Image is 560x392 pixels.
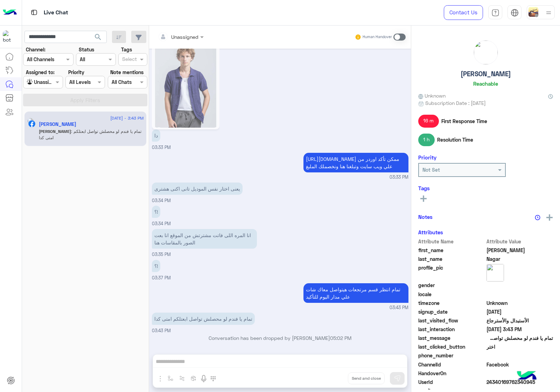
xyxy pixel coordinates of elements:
h6: Reachable [473,80,498,87]
span: gender [418,281,485,289]
img: picture [27,118,34,124]
span: 24340169762340945 [486,378,553,386]
span: first_name [418,247,485,254]
a: tab [488,5,502,20]
img: hulul-logo.png [514,364,539,389]
p: 14/8/2025, 3:33 PM [303,153,408,172]
span: signup_date [418,308,485,315]
label: Channel: [26,46,45,53]
span: Nagar [486,255,553,263]
div: Select [121,55,137,64]
h6: Attributes [418,229,443,235]
p: 14/8/2025, 3:37 PM [152,260,160,272]
span: last_interaction [418,326,485,333]
img: tab [30,8,38,17]
h5: [PERSON_NAME] [461,70,511,78]
span: null [486,352,553,359]
span: phone_number [418,352,485,359]
span: 05:02 PM [330,335,351,341]
h5: Youssef Nagar [39,121,76,127]
span: null [486,281,553,289]
p: 14/8/2025, 3:35 PM [152,229,257,249]
img: tab [491,9,499,17]
span: First Response Time [441,117,487,125]
img: Facebook [28,120,35,127]
span: Attribute Value [486,238,553,245]
span: 03:43 PM [152,328,171,333]
span: Unknown [486,299,553,307]
p: 14/8/2025, 3:33 PM [152,129,160,142]
span: 16 m [418,115,439,127]
img: 526732942_1682041215803905_165656188587899268_n.jpg [154,43,218,128]
p: Conversation has been dropped by [PERSON_NAME] [152,334,408,342]
span: 2025-08-06T06:48:08.699Z [486,308,553,315]
img: 713415422032625 [3,30,15,43]
h6: Priority [418,154,436,161]
span: 03:35 PM [152,252,171,257]
span: 2025-08-14T12:43:46.853Z [486,326,553,333]
span: 1 h [418,134,435,146]
span: ChannelId [418,361,485,368]
span: 0 [486,361,553,368]
img: notes [535,215,540,220]
span: Youssef [486,247,553,254]
label: Assigned to: [26,69,55,76]
span: 03:33 PM [390,174,408,181]
h6: Notes [418,214,433,220]
span: last_visited_flow [418,317,485,324]
span: last_name [418,255,485,263]
p: 14/8/2025, 3:34 PM [152,206,160,218]
span: null [486,370,553,377]
button: search [90,31,107,46]
span: [PERSON_NAME] [39,129,71,134]
small: Human Handover [363,34,392,40]
span: [DATE] - 3:43 PM [110,115,143,121]
img: add [546,214,553,221]
img: picture [474,41,498,64]
span: Subscription Date : [DATE] [425,99,486,107]
span: 03:33 PM [152,145,171,150]
span: last_message [418,334,485,342]
span: Unknown [418,92,446,99]
p: Live Chat [44,8,68,17]
span: Resolution Time [437,136,473,143]
span: [URL][DOMAIN_NAME] ممكن تأكد اوردر من علي ويب سايت وتبلغنا هنا ونخصملك الملبغ [306,156,399,169]
span: last_clicked_button [418,343,485,350]
span: null [486,291,553,298]
h6: Tags [418,185,553,191]
span: الأستبدال والأسترجاع [486,317,553,324]
span: تمام يا فندم لو محصلش تواصل ابعتلكم امتى كدا [486,334,553,342]
img: userImage [528,7,538,17]
img: profile [544,8,553,17]
img: picture [486,264,504,281]
span: 03:43 PM [390,305,408,311]
label: Note mentions [110,69,143,76]
label: Tags [121,46,132,53]
span: UserId [418,378,485,386]
img: tab [511,9,519,17]
span: search [94,33,102,41]
p: 14/8/2025, 3:43 PM [152,313,255,325]
img: Logo [3,5,17,20]
span: Attribute Name [418,238,485,245]
label: Priority [68,69,84,76]
span: تمام يا فندم لو محصلش تواصل ابعتلكم امتى كدا [39,129,141,140]
span: اختر [486,343,553,350]
span: profile_pic [418,264,485,280]
a: Contact Us [444,5,483,20]
button: Send and close [348,372,385,384]
label: Status [79,46,94,53]
span: timezone [418,299,485,307]
p: 14/8/2025, 3:34 PM [152,183,243,195]
span: 03:34 PM [152,221,171,226]
button: Apply Filters [23,94,147,106]
span: HandoverOn [418,370,485,377]
p: 14/8/2025, 3:43 PM [303,283,408,303]
span: locale [418,291,485,298]
span: 03:34 PM [152,198,171,203]
span: 03:37 PM [152,275,171,280]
